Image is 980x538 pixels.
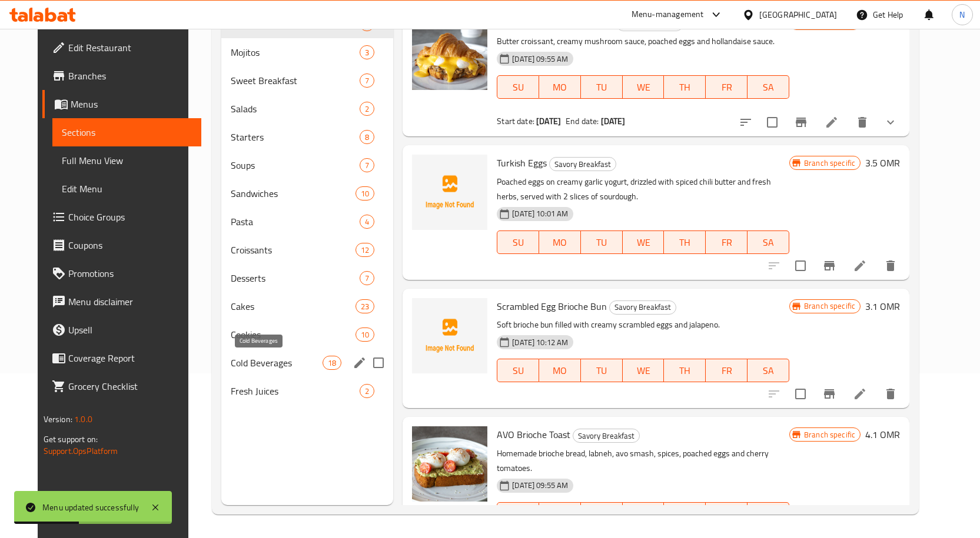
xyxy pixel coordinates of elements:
span: 2 [360,386,374,397]
span: Turkish Eggs [497,154,547,172]
nav: Menu sections [221,5,393,410]
span: Sections [62,125,192,139]
span: SA [752,362,785,379]
button: TU [581,359,623,382]
div: items [360,73,374,88]
div: Starters [231,130,360,144]
span: MO [544,362,576,379]
span: Coverage Report [68,351,192,365]
span: Select to update [760,110,785,135]
button: sort-choices [732,108,760,136]
span: 1.0.0 [74,412,92,427]
span: [DATE] 09:55 AM [507,54,573,65]
div: Cold Beverages18edit [221,349,393,377]
span: Desserts [231,271,360,285]
div: Cookies10 [221,320,393,349]
button: SA [748,75,789,99]
p: Poached eggs on creamy garlic yogurt, drizzled with spiced chili butter and fresh herbs, served w... [497,175,789,204]
span: WE [627,79,660,96]
span: Savory Breakfast [550,158,616,171]
span: End date: [566,113,599,129]
button: edit [351,354,368,372]
button: delete [876,380,905,408]
span: MO [544,234,576,251]
span: Croissants [231,243,356,257]
button: delete [876,252,905,280]
div: items [356,243,374,257]
a: Support.OpsPlatform [44,443,118,459]
div: Soups [231,158,360,172]
h6: 3.1 OMR [865,298,900,315]
button: FR [706,75,748,99]
button: WE [623,502,665,526]
span: 7 [360,75,374,86]
div: Sweet Breakfast7 [221,66,393,95]
span: Start date: [497,113,534,129]
span: Edit Restaurant [68,41,192,55]
div: Pasta4 [221,208,393,236]
a: Branches [42,62,201,90]
span: Savory Breakfast [610,300,676,314]
a: Edit Menu [52,175,201,203]
span: Cookies [231,328,356,342]
span: SA [752,234,785,251]
div: Salads2 [221,95,393,123]
div: Savory Breakfast [549,157,616,171]
span: [DATE] 10:01 AM [507,208,573,219]
p: Homemade brioche bread, labneh, avo smash, spices, poached eggs and cherry tomatoes. [497,446,789,476]
img: Scrambled Egg Brioche Bun [412,298,487,373]
span: Branches [68,69,192,83]
img: Mushroom Benedict Croissant [412,15,487,90]
span: MO [544,79,576,96]
button: MO [539,502,581,526]
button: WE [623,230,665,254]
button: FR [706,502,748,526]
span: AVO Brioche Toast [497,426,570,443]
div: items [360,130,374,144]
div: Savory Breakfast [609,300,676,315]
button: MO [539,75,581,99]
button: TH [664,359,706,382]
span: Branch specific [799,429,860,440]
span: 4 [360,216,374,228]
button: TH [664,502,706,526]
h6: 3.7 OMR [865,15,900,31]
img: Turkish Eggs [412,155,487,230]
a: Choice Groups [42,203,201,231]
span: Pasta [231,215,360,229]
span: FR [710,234,743,251]
div: Menu-management [632,8,704,22]
div: items [360,102,374,116]
button: WE [623,75,665,99]
span: Cakes [231,299,356,313]
div: items [360,271,374,285]
span: Branch specific [799,300,860,312]
span: TH [669,79,701,96]
button: FR [706,359,748,382]
div: items [323,356,341,370]
div: Salads [231,102,360,116]
span: 8 [360,132,374,143]
a: Edit Restaurant [42,34,201,62]
span: WE [627,362,660,379]
span: Branch specific [799,158,860,169]
span: TU [586,234,618,251]
button: Branch-specific-item [815,252,843,280]
span: 23 [356,301,374,312]
span: N [959,8,965,21]
div: items [360,384,374,398]
a: Coverage Report [42,344,201,372]
button: show more [876,108,905,136]
div: Fresh Juices2 [221,377,393,405]
span: TU [586,362,618,379]
span: Full Menu View [62,153,192,168]
span: Sandwiches [231,186,356,201]
div: items [356,299,374,313]
span: 12 [356,245,374,256]
span: 10 [356,188,374,199]
div: Mojitos3 [221,38,393,66]
div: Mojitos [231,45,360,59]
